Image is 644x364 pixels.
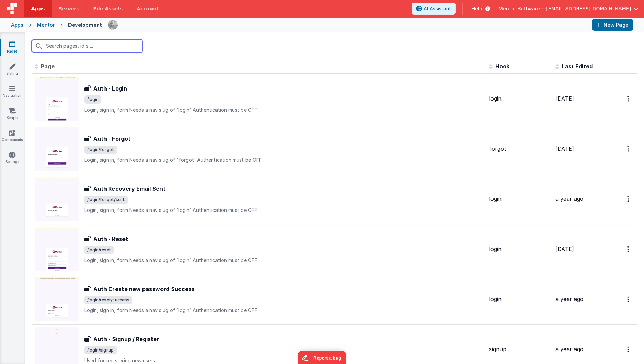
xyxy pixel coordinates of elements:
[58,5,79,12] span: Servers
[498,5,638,12] button: Mentor Software — [EMAIL_ADDRESS][DOMAIN_NAME]
[93,84,127,93] h3: Auth - Login
[84,95,101,104] span: /login
[84,106,484,113] p: Login, sign in, form Needs a nav slug of `login` Authentication must be OFF
[489,195,550,203] div: login
[489,145,550,153] div: forgot
[93,335,159,343] h3: Auth - Signup / Register
[555,245,574,252] span: [DATE]
[31,5,45,12] span: Apps
[489,345,550,353] div: signup
[489,95,550,103] div: login
[84,307,484,314] p: Login, sign in, form Needs a nav slug of `login` Authentication must be OFF
[84,257,484,264] p: Login, sign in, form Needs a nav slug of `login` Authentication must be OFF
[84,157,484,164] p: Login, sign in, form Needs a nav slug of `forgot` Authentication must be OFF
[84,296,132,304] span: /login/reset/success
[68,21,102,28] div: Development
[623,142,634,156] button: Options
[623,92,634,106] button: Options
[424,5,451,12] span: AI Assistant
[108,20,118,30] img: eba322066dbaa00baf42793ca2fab581
[562,63,593,70] span: Last Edited
[412,3,456,15] button: AI Assistant
[93,285,195,293] h3: Auth Create new password Success
[93,185,165,193] h3: Auth Recovery Email Sent
[623,192,634,206] button: Options
[84,357,484,364] p: Used for registering new users
[555,296,583,302] span: a year ago
[555,346,583,353] span: a year ago
[498,5,546,12] span: Mentor Software —
[489,295,550,303] div: login
[84,146,117,154] span: /login/forgot
[37,21,55,28] div: Mentor
[93,235,128,243] h3: Auth - Reset
[84,346,117,354] span: /login/signup
[84,246,114,254] span: /login/reset
[555,145,574,152] span: [DATE]
[623,292,634,306] button: Options
[489,245,550,253] div: login
[84,207,484,214] p: Login, sign in, form Needs a nav slug of `login` Authentication must be OFF
[32,39,142,53] input: Search pages, id's ...
[623,242,634,256] button: Options
[41,63,55,70] span: Page
[623,342,634,356] button: Options
[555,195,583,202] span: a year ago
[495,63,509,70] span: Hook
[93,5,123,12] span: File Assets
[592,19,633,31] button: New Page
[11,21,24,28] div: Apps
[84,196,128,204] span: /login/forgot/sent
[93,134,130,143] h3: Auth - Forgot
[555,95,574,102] span: [DATE]
[471,5,482,12] span: Help
[546,5,631,12] span: [EMAIL_ADDRESS][DOMAIN_NAME]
